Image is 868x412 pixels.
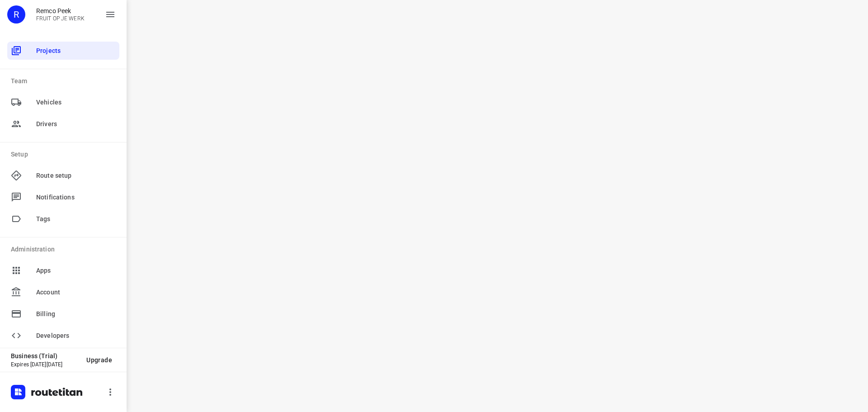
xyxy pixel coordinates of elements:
p: Administration [11,245,119,254]
div: R [7,5,25,24]
span: Notifications [36,193,116,202]
span: Account [36,288,116,297]
div: Account [7,283,119,301]
p: Expires [DATE][DATE] [11,361,79,368]
p: FRUIT OP JE WERK [36,15,85,22]
div: Tags [7,210,119,228]
span: Drivers [36,119,116,129]
span: Route setup [36,171,116,180]
p: Remco Peek [36,7,85,14]
div: Apps [7,261,119,279]
div: Billing [7,305,119,323]
span: Projects [36,46,116,56]
span: Vehicles [36,98,116,107]
span: Billing [36,309,116,319]
div: Route setup [7,166,119,185]
p: Business (Trial) [11,352,79,360]
div: Notifications [7,188,119,206]
span: Apps [36,266,116,275]
div: Drivers [7,115,119,133]
div: Projects [7,42,119,60]
div: Vehicles [7,93,119,111]
span: Tags [36,214,116,224]
p: Team [11,76,119,86]
span: Developers [36,331,116,341]
div: Developers [7,327,119,345]
span: Upgrade [86,356,112,364]
button: Upgrade [79,352,119,368]
p: Setup [11,150,119,159]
